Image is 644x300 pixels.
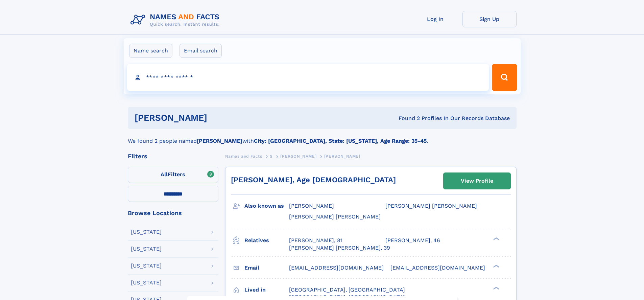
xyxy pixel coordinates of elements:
div: Found 2 Profiles In Our Records Database [303,115,510,122]
div: ❯ [492,236,500,241]
a: [PERSON_NAME], 81 [289,237,342,244]
div: [US_STATE] [131,246,162,252]
h3: Relatives [244,235,289,246]
a: View Profile [444,173,510,189]
div: We found 2 people named with . [128,129,517,145]
a: [PERSON_NAME], 46 [385,237,440,244]
div: [US_STATE] [131,263,162,269]
a: S [270,152,273,160]
h1: [PERSON_NAME] [135,114,303,122]
span: All [161,171,168,178]
div: [US_STATE] [131,280,162,285]
b: [PERSON_NAME] [197,138,242,144]
div: Filters [128,153,218,159]
div: ❯ [492,286,500,290]
div: ❯ [492,264,500,268]
span: [PERSON_NAME] [PERSON_NAME] [289,213,381,220]
input: search input [127,64,489,91]
button: Search Button [492,64,517,91]
label: Email search [180,44,222,58]
span: [EMAIL_ADDRESS][DOMAIN_NAME] [390,264,485,271]
h3: Email [244,262,289,274]
span: S [270,154,273,159]
a: Log In [408,11,462,27]
span: [PERSON_NAME] [280,154,316,159]
label: Name search [129,44,172,58]
span: [EMAIL_ADDRESS][DOMAIN_NAME] [289,264,384,271]
div: [US_STATE] [131,229,162,235]
span: [PERSON_NAME] [324,154,360,159]
a: [PERSON_NAME], Age [DEMOGRAPHIC_DATA] [231,176,396,184]
b: City: [GEOGRAPHIC_DATA], State: [US_STATE], Age Range: 35-45 [254,138,427,144]
div: Browse Locations [128,210,218,216]
a: Sign Up [462,11,517,27]
span: [GEOGRAPHIC_DATA], [GEOGRAPHIC_DATA] [289,286,405,293]
img: Logo Names and Facts [128,11,225,29]
a: [PERSON_NAME] [PERSON_NAME], 39 [289,244,390,252]
span: [PERSON_NAME] [PERSON_NAME] [385,203,477,209]
span: [PERSON_NAME] [289,203,334,209]
div: View Profile [461,173,493,189]
h3: Lived in [244,284,289,296]
label: Filters [128,167,218,183]
h3: Also known as [244,200,289,212]
a: Names and Facts [225,152,262,160]
a: [PERSON_NAME] [280,152,316,160]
